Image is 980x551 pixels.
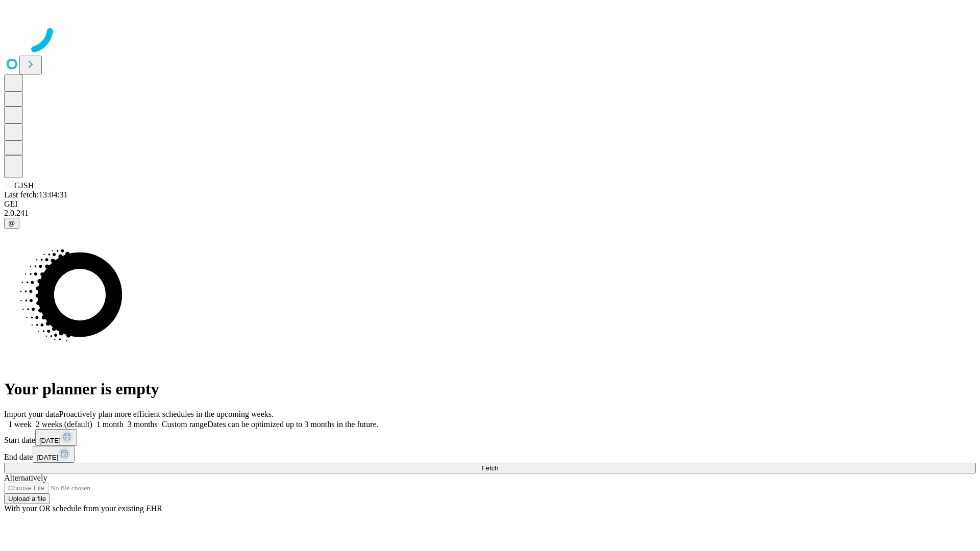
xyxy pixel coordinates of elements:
[36,420,92,429] span: 2 weeks (default)
[4,380,976,398] h1: Your planner is empty
[96,420,124,429] span: 1 month
[8,420,32,429] span: 1 week
[4,504,162,513] span: With your OR schedule from your existing EHR
[4,446,976,463] div: End date
[4,463,976,473] button: Fetch
[4,493,50,504] button: Upload a file
[37,454,58,461] span: [DATE]
[4,199,976,209] div: GEI
[33,446,75,463] button: [DATE]
[4,190,68,199] span: Last fetch: 13:04:31
[4,429,976,446] div: Start date
[4,473,47,482] span: Alternatively
[14,181,34,190] span: GJSH
[35,429,77,446] button: [DATE]
[4,218,19,229] button: @
[39,437,61,444] span: [DATE]
[59,410,274,418] span: Proactively plan more efficient schedules in the upcoming weeks.
[4,410,59,418] span: Import your data
[128,420,158,429] span: 3 months
[8,219,15,227] span: @
[4,209,976,218] div: 2.0.241
[207,420,378,429] span: Dates can be optimized up to 3 months in the future.
[162,420,207,429] span: Custom range
[481,464,498,472] span: Fetch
